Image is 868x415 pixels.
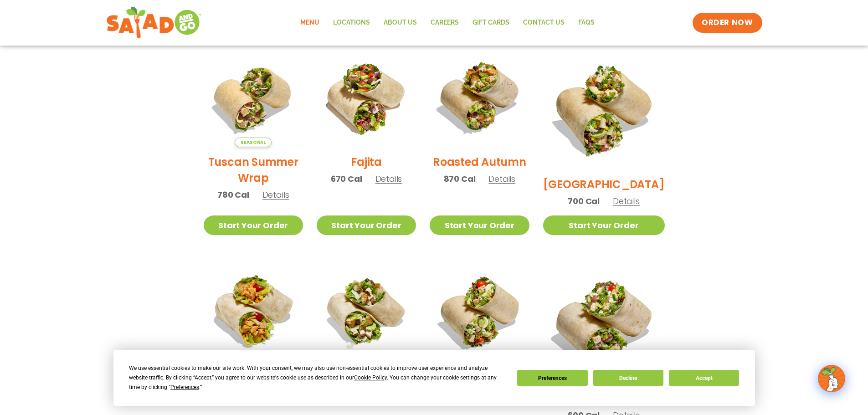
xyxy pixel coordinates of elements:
h2: Fajita [351,154,382,170]
span: Cookie Policy [354,374,387,381]
span: Details [488,173,515,184]
img: Product photo for Greek Wrap [543,262,665,384]
nav: Menu [293,12,601,33]
img: Product photo for Cobb Wrap [430,262,529,361]
h2: Roasted Autumn [433,154,526,170]
span: 700 Cal [568,195,600,207]
span: Details [262,189,289,200]
span: ORDER NOW [702,17,753,28]
span: Seasonal [235,138,272,147]
a: Menu [293,12,326,33]
button: Decline [593,370,663,386]
img: Product photo for Roasted Autumn Wrap [430,48,529,147]
a: Start Your Order [430,215,529,235]
a: Start Your Order [317,215,416,235]
img: new-SAG-logo-768×292 [106,5,202,41]
a: GIFT CARDS [466,12,516,33]
span: 780 Cal [217,189,249,201]
span: Details [375,173,402,184]
button: Accept [669,370,739,386]
div: We use essential cookies to make our site work. With your consent, we may also use non-essential ... [129,364,506,392]
span: Details [613,195,640,207]
a: ORDER NOW [693,13,762,33]
img: Product photo for Tuscan Summer Wrap [204,48,303,147]
a: Contact Us [516,12,571,33]
a: Start Your Order [204,215,303,235]
img: wpChatIcon [819,366,844,391]
img: Product photo for Fajita Wrap [317,48,416,147]
div: Cookie Consent Prompt [113,350,755,406]
h2: [GEOGRAPHIC_DATA] [543,176,665,192]
button: Preferences [517,370,587,386]
h2: Tuscan Summer Wrap [204,154,303,186]
a: About Us [377,12,424,33]
a: Locations [326,12,377,33]
span: Preferences [170,384,199,390]
span: 670 Cal [331,173,362,185]
a: FAQs [571,12,601,33]
img: Product photo for Caesar Wrap [317,262,416,361]
img: Product photo for BBQ Ranch Wrap [543,48,665,169]
span: 870 Cal [444,173,476,185]
a: Start Your Order [543,215,665,235]
a: Careers [424,12,466,33]
img: Product photo for Buffalo Chicken Wrap [204,262,303,361]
